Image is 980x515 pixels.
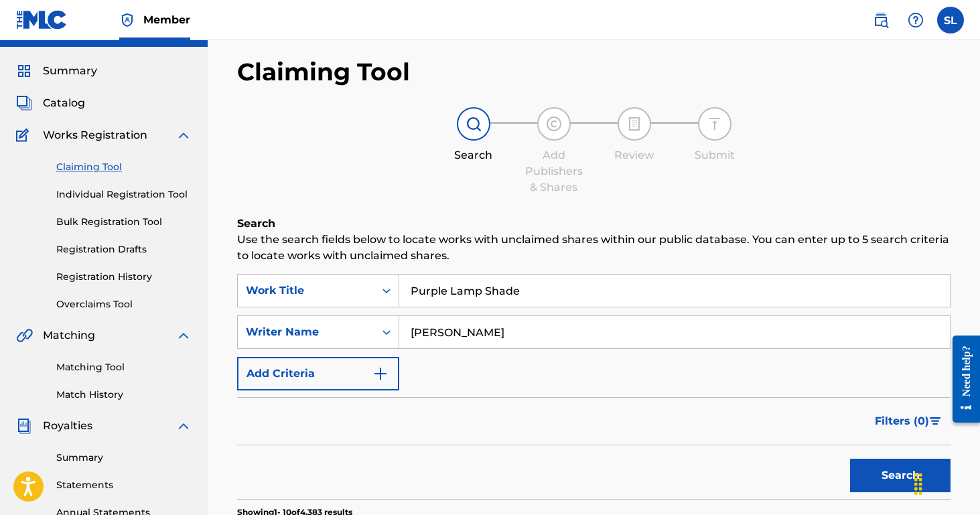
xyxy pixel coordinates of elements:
[143,12,190,27] span: Member
[850,459,951,492] button: Search
[546,116,562,132] img: step indicator icon for Add Publishers & Shares
[902,7,929,33] div: Help
[908,464,929,504] div: Drag
[56,451,192,465] a: Summary
[176,418,192,434] img: expand
[56,160,192,174] a: Claiming Tool
[913,451,980,515] iframe: Chat Widget
[237,216,951,232] h6: Search
[16,63,97,79] a: SummarySummary
[246,283,366,299] div: Work Title
[681,147,748,163] div: Submit
[867,404,951,438] button: Filters (0)
[56,188,192,202] a: Individual Registration Tool
[875,413,929,429] span: Filters ( 0 )
[930,417,941,425] img: filter
[520,147,587,196] div: Add Publishers & Shares
[16,95,32,111] img: Catalog
[237,357,399,390] button: Add Criteria
[440,147,507,163] div: Search
[873,12,889,28] img: search
[16,327,33,344] img: Matching
[56,478,192,492] a: Statements
[626,116,642,132] img: step indicator icon for Review
[56,297,192,311] a: Overclaims Tool
[43,127,147,143] span: Works Registration
[119,12,135,28] img: Top Rightsholder
[176,327,192,344] img: expand
[937,7,964,33] div: User Menu
[16,127,33,143] img: Works Registration
[867,7,894,33] a: Public Search
[56,388,192,402] a: Match History
[176,127,192,143] img: expand
[466,116,482,132] img: step indicator icon for Search
[43,418,92,434] span: Royalties
[56,270,192,284] a: Registration History
[601,147,668,163] div: Review
[43,327,95,344] span: Matching
[16,418,32,434] img: Royalties
[942,325,980,433] iframe: Resource Center
[43,95,85,111] span: Catalog
[56,242,192,256] a: Registration Drafts
[16,63,32,79] img: Summary
[908,12,924,28] img: help
[237,274,951,499] form: Search Form
[246,324,366,340] div: Writer Name
[237,232,951,264] p: Use the search fields below to locate works with unclaimed shares within our public database. You...
[16,10,68,29] img: MLC Logo
[43,63,97,79] span: Summary
[16,95,85,111] a: CatalogCatalog
[56,360,192,374] a: Matching Tool
[237,57,410,87] h2: Claiming Tool
[707,116,723,132] img: step indicator icon for Submit
[56,215,192,229] a: Bulk Registration Tool
[372,366,389,382] img: 9d2ae6d4665cec9f34b9.svg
